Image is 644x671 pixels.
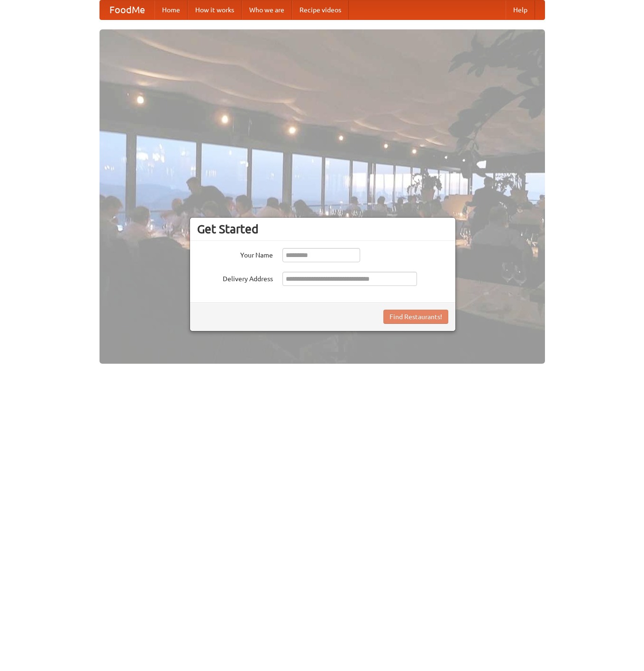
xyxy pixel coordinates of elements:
[197,248,273,260] label: Your Name
[197,272,273,284] label: Delivery Address
[292,0,349,19] a: Recipe videos
[506,0,535,19] a: Help
[242,0,292,19] a: Who we are
[188,0,242,19] a: How it works
[197,222,448,236] h3: Get Started
[100,0,154,19] a: FoodMe
[154,0,188,19] a: Home
[383,310,448,324] button: Find Restaurants!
